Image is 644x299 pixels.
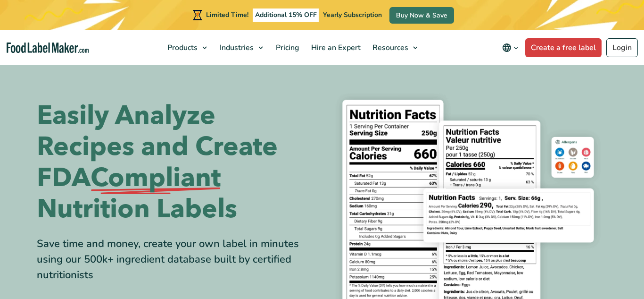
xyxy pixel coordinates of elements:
[37,236,315,283] div: Save time and money, create your own label in minutes using our 500k+ ingredient database built b...
[206,10,248,19] span: Limited Time!
[305,30,364,65] a: Hire an Expert
[162,30,212,65] a: Products
[370,43,409,53] span: Resources
[7,43,89,53] a: Food Label Maker homepage
[308,43,362,53] span: Hire an Expert
[389,7,454,24] a: Buy Now & Save
[214,30,268,65] a: Industries
[91,162,221,194] span: Compliant
[217,43,255,53] span: Industries
[606,38,638,57] a: Login
[495,38,525,57] button: Change language
[165,43,198,53] span: Products
[273,43,300,53] span: Pricing
[37,100,315,225] h1: Easily Analyze Recipes and Create FDA Nutrition Labels
[367,30,422,65] a: Resources
[253,9,319,22] span: Additional 15% OFF
[323,10,382,19] span: Yearly Subscription
[270,30,303,65] a: Pricing
[525,38,602,57] a: Create a free label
